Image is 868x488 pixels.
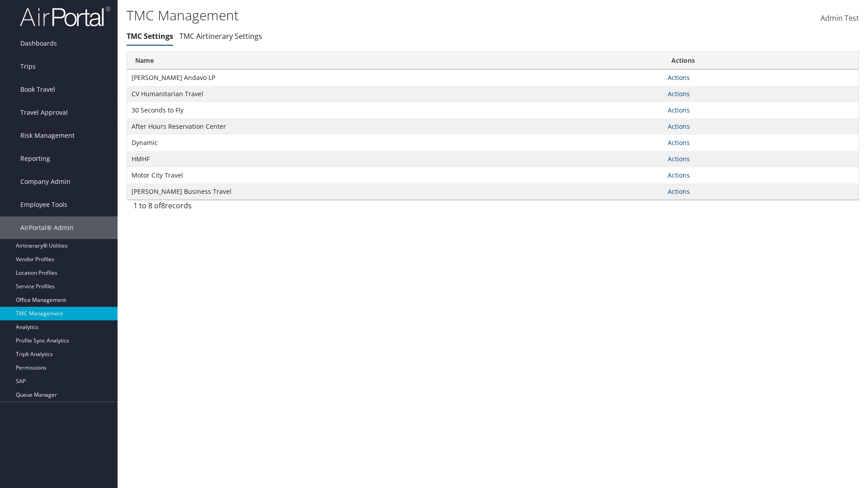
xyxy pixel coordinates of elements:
[20,124,75,147] span: Risk Management
[20,6,110,27] img: airportal-logo.png
[20,216,74,239] span: AirPortal® Admin
[20,170,71,193] span: Company Admin
[668,187,690,196] a: Actions
[20,193,67,216] span: Employee Tools
[127,86,663,102] td: CV Humanitarian Travel
[20,78,55,101] span: Book Travel
[668,138,690,147] a: Actions
[668,122,690,131] a: Actions
[20,32,57,55] span: Dashboards
[821,5,859,33] a: Admin Test
[127,52,663,70] th: Name: activate to sort column ascending
[668,171,690,179] a: Actions
[127,118,663,135] td: After Hours Reservation Center
[668,155,690,163] a: Actions
[127,135,663,151] td: Dynamic
[127,183,663,200] td: [PERSON_NAME] Business Travel
[668,89,690,98] a: Actions
[127,167,663,183] td: Motor City Travel
[821,13,859,23] span: Admin Test
[127,70,663,86] td: [PERSON_NAME] Andavo LP
[663,52,859,70] th: Actions
[668,106,690,114] a: Actions
[20,101,68,124] span: Travel Approval
[127,31,173,41] a: TMC Settings
[20,55,36,78] span: Trips
[127,151,663,167] td: HMHF
[20,147,50,170] span: Reporting
[127,6,615,25] h1: TMC Management
[127,102,663,118] td: 30 Seconds to Fly
[133,200,303,216] div: 1 to 8 of records
[161,201,165,211] span: 8
[668,73,690,82] a: Actions
[179,31,262,41] a: TMC Airtinerary Settings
